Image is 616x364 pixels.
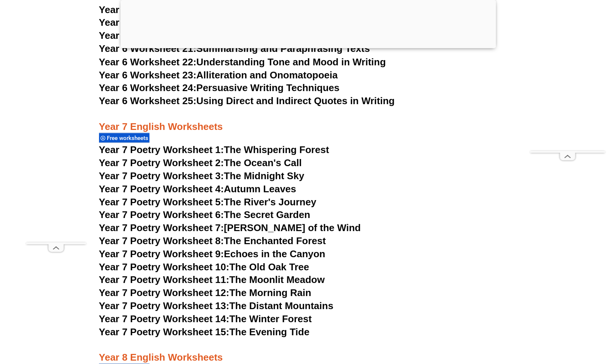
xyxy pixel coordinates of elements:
iframe: Advertisement [26,18,86,242]
div: Free worksheets [99,133,149,143]
a: Year 6 Worksheet 22:Understanding Tone and Mood in Writing [99,56,386,67]
span: Year 7 Poetry Worksheet 3: [99,170,224,181]
span: Year 6 Worksheet 20: [99,30,196,41]
span: Year 6 Worksheet 25: [99,95,196,106]
a: Year 6 Worksheet 20:Narrative Types [99,30,269,41]
a: Year 7 Poetry Worksheet 4:Autumn Leaves [99,183,296,194]
span: Year 7 Poetry Worksheet 9: [99,248,224,259]
span: Year 7 Poetry Worksheet 15: [99,326,229,337]
a: Year 7 Poetry Worksheet 14:The Winter Forest [99,313,312,324]
a: Year 6 Worksheet 24:Persuasive Writing Techniques [99,82,340,93]
span: Year 6 Worksheet 21: [99,43,196,54]
span: Year 7 Poetry Worksheet 6: [99,209,224,220]
a: Year 7 Poetry Worksheet 10:The Old Oak Tree [99,261,309,272]
a: Year 7 Poetry Worksheet 9:Echoes in the Canyon [99,248,325,259]
span: Year 7 Poetry Worksheet 5: [99,196,224,207]
a: Year 7 Poetry Worksheet 2:The Ocean's Call [99,157,302,168]
a: Year 7 Poetry Worksheet 11:The Moonlit Meadow [99,274,325,285]
span: Year 7 Poetry Worksheet 1: [99,144,224,155]
span: Year 7 Poetry Worksheet 12: [99,287,229,298]
a: Year 7 Poetry Worksheet 1:The Whispering Forest [99,144,329,155]
iframe: Advertisement [530,18,605,151]
a: Year 7 Poetry Worksheet 8:The Enchanted Forest [99,235,326,246]
span: Year 7 Poetry Worksheet 11: [99,274,229,285]
h3: Year 7 English Worksheets [99,108,517,133]
span: Year 7 Poetry Worksheet 2: [99,157,224,168]
a: Year 6 Worksheet 23:Alliteration and Onomatopoeia [99,69,338,80]
span: Year 6 Worksheet 24: [99,82,196,93]
a: Year 7 Poetry Worksheet 12:The Morning Rain [99,287,311,298]
a: Year 7 Poetry Worksheet 6:The Secret Garden [99,209,310,220]
span: Year 6 Worksheet 19: [99,17,196,28]
a: Year 7 Poetry Worksheet 3:The Midnight Sky [99,170,304,181]
a: Year 6 Worksheet 21:Summarising and Paraphrasing Texts [99,43,370,54]
a: Year 6 Worksheet 19:Formal and Informal Letters [99,17,325,28]
h3: Year 8 English Worksheets [99,338,517,364]
a: Year 7 Poetry Worksheet 5:The River's Journey [99,196,316,207]
a: Year 6 Worksheet 25:Using Direct and Indirect Quotes in Writing [99,95,395,106]
span: Year 6 Worksheet 23: [99,69,196,80]
a: Year 7 Poetry Worksheet 15:The Evening Tide [99,326,310,337]
span: Year 7 Poetry Worksheet 13: [99,300,229,311]
a: Year 7 Poetry Worksheet 13:The Distant Mountains [99,300,334,311]
span: Year 6 Worksheet 18: [99,4,196,15]
span: Year 6 Worksheet 22: [99,56,196,67]
span: Year 7 Poetry Worksheet 7: [99,222,224,233]
iframe: Chat Widget [492,280,616,364]
a: Year 6 Worksheet 18:Contractions and Apostrophes [99,4,338,15]
span: Free worksheets [107,134,151,141]
a: Year 7 Poetry Worksheet 7:[PERSON_NAME] of the Wind [99,222,361,233]
span: Year 7 Poetry Worksheet 4: [99,183,224,194]
span: Year 7 Poetry Worksheet 8: [99,235,224,246]
span: Year 7 Poetry Worksheet 10: [99,261,229,272]
span: Year 7 Poetry Worksheet 14: [99,313,229,324]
